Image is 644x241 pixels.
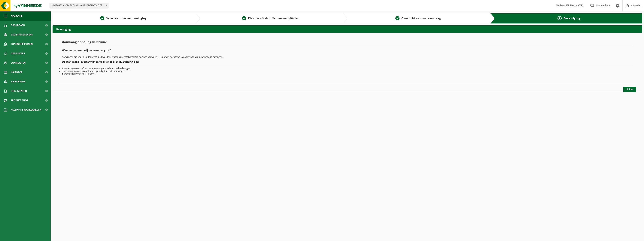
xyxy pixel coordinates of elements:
[11,39,33,49] span: Contactpersonen
[11,30,33,39] span: Bedrijfsgegevens
[11,49,25,58] span: Gebruikers
[623,87,636,92] a: Sluiten
[248,17,300,20] span: Kies uw afvalstoffen en recipiënten
[62,67,633,70] li: 3 werkdagen voor afzetcontainers opgehaald met de haakwagen
[11,11,23,21] span: Navigatie
[53,25,642,33] h2: Bevestiging
[11,105,41,114] span: Acceptatievoorwaarden
[401,17,441,20] span: Overzicht van uw aanvraag
[557,16,562,20] span: 4
[100,16,104,20] span: 1
[11,58,26,68] span: Contracten
[242,16,246,20] span: 2
[565,4,583,7] strong: [PERSON_NAME]
[11,68,23,77] span: Kalender
[62,40,633,46] h1: Aanvraag ophaling verstuurd
[62,49,633,54] h2: Wanneer voeren wij uw aanvraag uit?
[54,16,193,21] a: 1Selecteer hier een vestiging
[62,73,633,75] li: 5 werkdagen voor collitransport
[62,60,633,66] h2: De standaard levertermijnen voor onze dienstverlening zijn:
[395,16,399,20] span: 3
[50,3,108,8] span: 10-970393 - SDM TECHNICS - HEUSDEN-ZOLDER
[349,16,487,21] a: 3Overzicht van uw aanvraag
[50,3,108,8] span: 10-970393 - SDM TECHNICS - HEUSDEN-ZOLDER
[106,17,147,20] span: Selecteer hier een vestiging
[11,77,25,86] span: Rapportage
[11,21,25,30] span: Dashboard
[62,56,633,59] p: Aanvragen die voor 17u doorgestuurd worden, worden meestal dezelfde dag nog verwerkt. U kunt de s...
[62,70,633,73] li: 5 werkdagen voor rolcontainers geledigd met de perswagen
[11,86,27,96] span: Documenten
[202,16,340,21] a: 2Kies uw afvalstoffen en recipiënten
[11,96,28,105] span: Product Shop
[563,17,580,20] span: Bevestiging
